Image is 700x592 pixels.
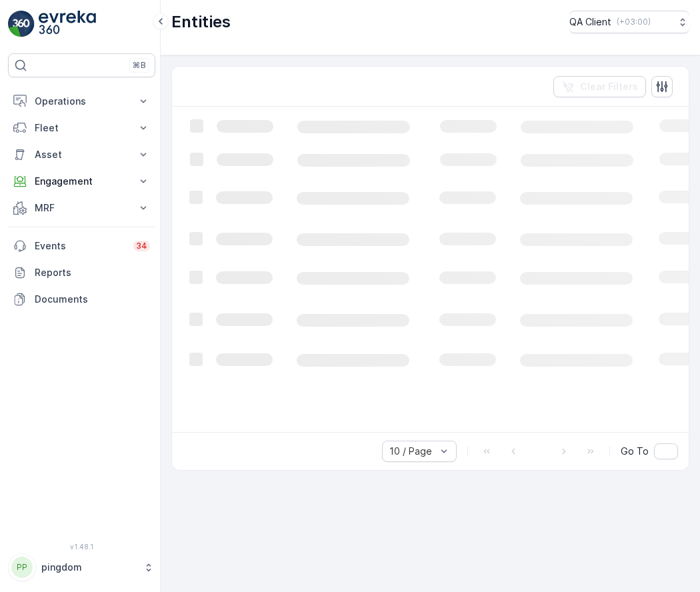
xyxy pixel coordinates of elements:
[35,239,125,253] p: Events
[35,266,150,279] p: Reports
[8,11,35,37] img: logo
[8,195,155,221] button: MRF
[35,148,129,161] p: Asset
[35,95,129,108] p: Operations
[35,293,150,306] p: Documents
[8,115,155,141] button: Fleet
[35,175,129,188] p: Engagement
[569,15,611,29] p: QA Client
[35,201,129,215] p: MRF
[171,11,231,33] p: Entities
[621,445,649,458] span: Go To
[41,561,137,574] p: pingdom
[8,553,155,581] button: PPpingdom
[136,241,147,251] p: 34
[553,76,646,97] button: Clear Filters
[133,60,146,71] p: ⌘B
[580,80,638,93] p: Clear Filters
[8,88,155,115] button: Operations
[8,168,155,195] button: Engagement
[569,11,689,33] button: QA Client(+03:00)
[39,11,96,37] img: logo_light-DOdMpM7g.png
[8,141,155,168] button: Asset
[11,557,33,578] div: PP
[617,17,651,27] p: ( +03:00 )
[8,286,155,313] a: Documents
[8,259,155,286] a: Reports
[8,233,155,259] a: Events34
[35,121,129,135] p: Fleet
[8,543,155,551] span: v 1.48.1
